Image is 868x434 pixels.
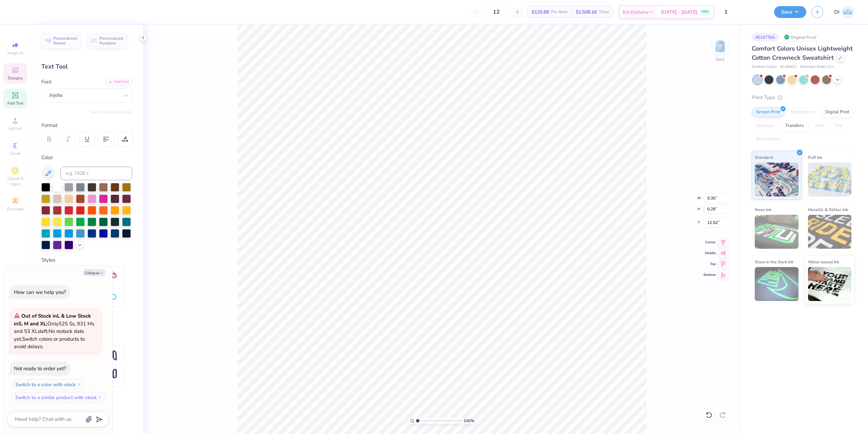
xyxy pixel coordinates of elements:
span: Neon Ink [755,206,771,213]
button: Save [774,6,806,18]
div: Original Proof [782,33,820,41]
span: Puff Ink [808,154,822,161]
span: Comfort Colors [752,64,777,70]
span: $125.68 [532,8,549,16]
span: Est. Delivery [623,8,649,16]
img: Danyl Jon Ferrer [841,5,854,19]
span: Total [599,8,609,16]
span: FREE [702,10,709,14]
div: Screen Print [752,107,785,117]
div: Foil [831,121,847,131]
span: Metallic & Glitter Ink [808,206,848,213]
img: Puff Ink [808,163,852,196]
span: Standard [755,154,773,161]
span: Clipart & logos [3,176,27,187]
span: No restock date yet. [14,328,84,342]
span: Comfort Colors Unisex Lightweight Cotton Crewneck Sweatshirt [752,44,853,62]
span: Greek [10,151,21,156]
span: Image AI [7,50,23,56]
span: Center [704,240,716,245]
span: Top [704,262,716,266]
img: Water based Ink [808,267,852,301]
div: Applique [752,121,779,131]
span: # 1466CC [780,64,797,70]
button: Switch to a similar product with stock [12,392,106,403]
span: Minimum Order: 12 + [800,64,834,70]
div: Color [41,154,132,162]
img: Neon Ink [755,215,798,249]
span: Per Item [551,8,568,16]
button: Switch to Greek Letters [90,109,132,115]
span: Middle [704,251,716,256]
div: # 510776A [752,33,779,41]
div: Transfers [781,121,808,131]
span: Bottom [704,272,716,277]
strong: Out of Stock in L [21,313,61,319]
span: Designs [8,75,23,81]
span: Personalized Names [53,36,77,45]
img: Metallic & Glitter Ink [808,215,852,249]
span: Glow in the Dark Ink [755,258,793,265]
span: Add Text [7,100,23,106]
a: DJ [834,5,854,19]
span: Personalized Numbers [99,36,123,45]
div: Vinyl [810,121,829,131]
span: Only 525 Ss, 931 Ms and 53 XLs left. Switch colors or products to avoid delays. [14,313,94,350]
div: How can we help you? [14,289,66,296]
span: Decorate [7,206,23,212]
button: Collapse [83,269,105,276]
div: Format [41,121,133,129]
div: Digital Print [821,107,854,117]
span: 100 % [463,418,474,424]
input: Untitled Design [719,5,769,19]
img: Back [713,39,727,53]
input: e.g. 7428 c [60,167,132,180]
span: $1,508.16 [576,8,597,16]
div: Not ready to order yet? [14,365,66,372]
div: Text Tool [41,62,132,71]
span: Water based Ink [808,258,839,265]
div: Rhinestones [752,134,785,145]
strong: & Low Stock in S, M and XL : [14,313,91,327]
div: Styles [41,256,132,264]
span: DJ [834,8,840,16]
label: Font [41,78,52,86]
img: Switch to a color with stock [77,382,81,386]
button: Switch to a color with stock [12,379,85,390]
img: Standard [755,163,798,196]
div: Add Font [105,78,132,86]
span: [DATE] - [DATE] [661,8,697,16]
img: Switch to a similar product with stock [98,395,102,399]
div: Back [716,56,725,62]
span: Upload [8,126,22,131]
img: Glow in the Dark Ink [755,267,798,301]
input: – – [483,6,510,18]
div: Embroidery [787,107,819,117]
div: Print Type [752,94,854,101]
